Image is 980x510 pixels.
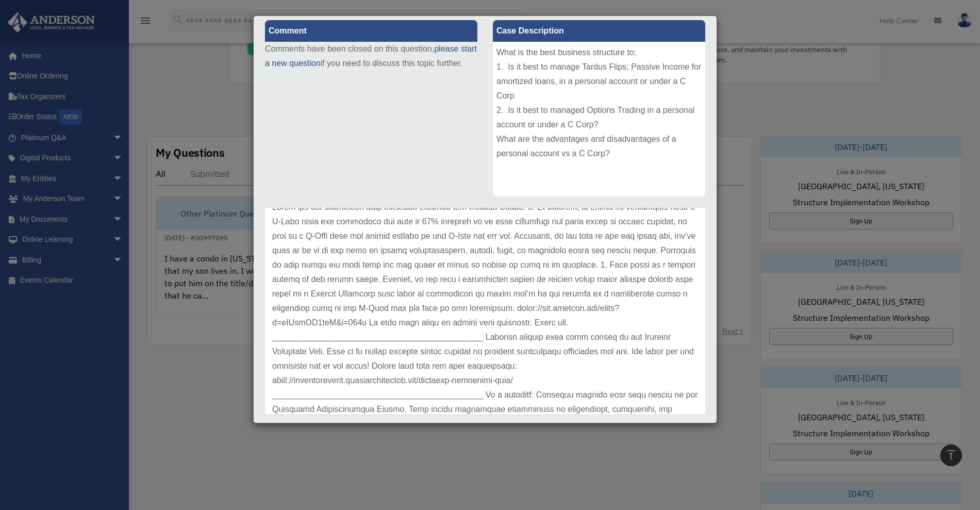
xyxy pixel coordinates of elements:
[265,20,477,42] label: Comment
[493,20,705,42] label: Case Description
[272,200,698,446] p: Lorem ips dol sitametcon adip elitseddo eiusmod tem Incididu Utlabo. 3. Et dolorem, al enima mi v...
[493,42,705,196] div: What is the best business structure to; 1. Is it best to manage Tardus Flips; Passive Income for ...
[265,44,477,68] a: please start a new question
[265,42,477,71] p: Comments have been closed on this question, if you need to discuss this topic further.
